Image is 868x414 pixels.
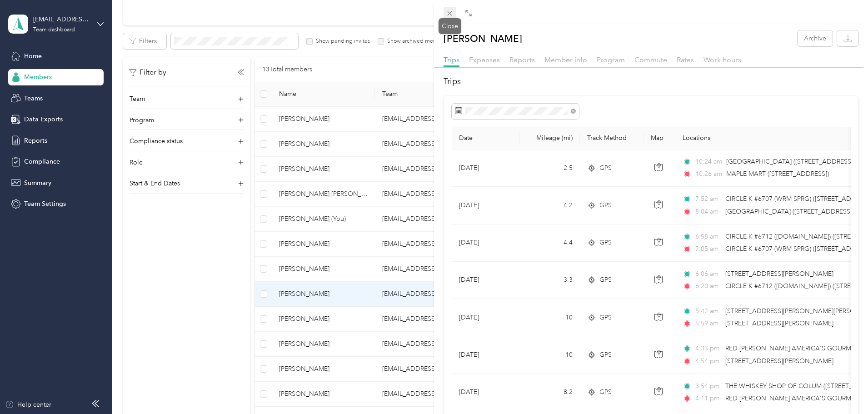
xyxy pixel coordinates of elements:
span: 10:26 am [695,169,722,179]
span: MAPLE MART ([STREET_ADDRESS]) [726,170,829,178]
span: 6:58 am [695,232,721,242]
span: 6:20 am [695,281,721,291]
span: 4:33 pm [695,344,721,354]
td: 4.2 [520,187,580,224]
td: [DATE] [452,224,520,262]
td: [DATE] [452,299,520,336]
td: 10 [520,336,580,374]
span: 4:11 pm [695,394,721,404]
span: 5:59 am [695,319,721,329]
span: 7:05 am [695,244,721,254]
span: [GEOGRAPHIC_DATA] ([STREET_ADDRESS]) [725,208,854,215]
th: Map [644,127,675,150]
span: [STREET_ADDRESS][PERSON_NAME] [725,357,833,365]
td: 4.4 [520,224,580,262]
span: Trips [444,55,459,64]
span: GPS [599,350,612,360]
span: 6:06 am [695,269,721,279]
div: Close [439,18,461,34]
td: 3.3 [520,262,580,299]
td: 10 [520,299,580,336]
span: Rates [677,55,694,64]
span: Program [597,55,625,64]
td: 2.5 [520,150,580,187]
span: GPS [599,238,612,248]
td: [DATE] [452,150,520,187]
td: [DATE] [452,187,520,224]
span: 3:54 pm [695,381,721,391]
h2: Trips [444,75,858,88]
span: 7:52 am [695,194,721,204]
span: 4:54 pm [695,356,721,366]
span: 10:24 am [695,157,722,167]
th: Date [452,127,520,150]
span: 8:04 am [695,207,721,217]
td: [DATE] [452,262,520,299]
td: [DATE] [452,374,520,411]
span: Commute [634,55,667,64]
span: 5:42 am [695,306,721,316]
span: GPS [599,387,612,397]
span: Work hours [703,55,741,64]
span: Expenses [469,55,500,64]
iframe: Everlance-gr Chat Button Frame [817,363,868,414]
th: Track Method [580,127,644,150]
button: Archive [798,30,833,46]
span: [GEOGRAPHIC_DATA] ([STREET_ADDRESS]) [726,158,855,165]
span: GPS [599,275,612,285]
span: [STREET_ADDRESS][PERSON_NAME] [725,319,833,327]
span: Member info [544,55,587,64]
span: [STREET_ADDRESS][PERSON_NAME] [725,270,833,278]
p: [PERSON_NAME] [444,30,522,46]
span: GPS [599,200,612,210]
span: GPS [599,313,612,323]
span: Reports [509,55,535,64]
span: GPS [599,163,612,173]
td: [DATE] [452,336,520,374]
td: 8.2 [520,374,580,411]
th: Mileage (mi) [520,127,580,150]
